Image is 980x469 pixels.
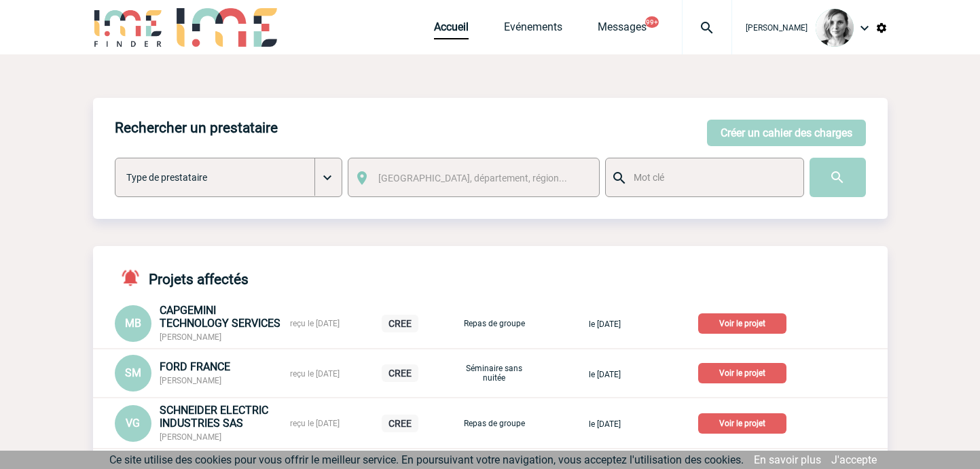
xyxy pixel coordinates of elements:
a: En savoir plus [754,453,821,466]
input: Mot clé [630,169,791,186]
a: J'accepte [831,453,877,466]
a: Voir le projet [698,316,792,329]
p: CREE [382,415,418,432]
p: Voir le projet [698,413,786,434]
span: [PERSON_NAME] [160,332,221,342]
a: Messages [598,20,647,39]
p: Repas de groupe [460,319,528,328]
span: reçu le [DATE] [290,419,340,428]
span: FORD FRANCE [160,360,230,373]
a: Voir le projet [698,366,792,379]
a: Evénements [504,20,562,39]
a: Voir le projet [698,416,792,429]
h4: Projets affectés [115,268,249,288]
span: reçu le [DATE] [290,319,340,328]
p: Voir le projet [698,363,786,383]
p: Séminaire sans nuitée [460,364,528,383]
span: reçu le [DATE] [290,369,340,379]
span: [PERSON_NAME] [160,376,221,385]
button: 99+ [645,16,659,28]
span: le [DATE] [589,419,621,429]
p: Repas de groupe [460,419,528,428]
span: CAPGEMINI TECHNOLOGY SERVICES [160,304,280,330]
span: [PERSON_NAME] [160,432,221,442]
p: CREE [382,364,418,382]
img: 103019-1.png [816,9,854,47]
input: Submit [810,158,866,197]
span: SCHNEIDER ELECTRIC INDUSTRIES SAS [160,404,268,430]
span: [PERSON_NAME] [746,23,807,33]
span: SM [125,366,141,379]
p: CREE [382,315,418,332]
a: Accueil [434,20,469,39]
img: notifications-active-24-px-r.png [120,268,149,288]
span: VG [126,417,140,430]
span: le [DATE] [589,370,621,379]
span: le [DATE] [589,319,621,329]
span: MB [125,317,141,330]
p: Voir le projet [698,313,786,334]
h4: Rechercher un prestataire [115,120,278,136]
img: IME-Finder [93,8,164,47]
span: [GEOGRAPHIC_DATA], département, région... [378,173,567,184]
span: Ce site utilise des cookies pour vous offrir le meilleur service. En poursuivant votre navigation... [109,453,744,466]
